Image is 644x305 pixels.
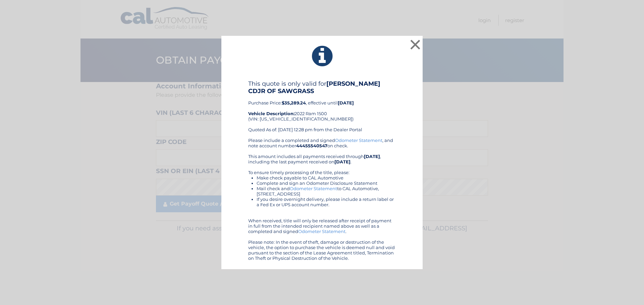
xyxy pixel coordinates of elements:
[282,100,306,105] b: $35,289.24
[257,180,396,186] li: Complete and sign an Odometer Disclosure Statement
[257,175,396,180] li: Make check payable to CAL Automotive
[409,38,422,51] button: ×
[248,80,396,95] h4: This quote is only valid for
[248,80,380,95] b: [PERSON_NAME] CDJR OF SAWGRASS
[248,80,396,138] div: Purchase Price: , effective until 2022 Ram 1500 (VIN: [US_VEHICLE_IDENTIFICATION_NUMBER]) Quoted ...
[248,111,294,116] strong: Vehicle Description:
[334,159,351,164] b: [DATE]
[335,138,382,143] a: Odometer Statement
[364,154,380,159] b: [DATE]
[298,229,345,234] a: Odometer Statement
[257,197,396,207] li: If you desire overnight delivery, please include a return label or a Fed Ex or UPS account number.
[248,138,396,261] div: Please include a completed and signed , and note account number on check. This amount includes al...
[290,186,337,191] a: Odometer Statement
[296,143,327,148] b: 44455540547
[257,186,396,197] li: Mail check and to CAL Automotive, [STREET_ADDRESS]
[338,100,354,105] b: [DATE]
